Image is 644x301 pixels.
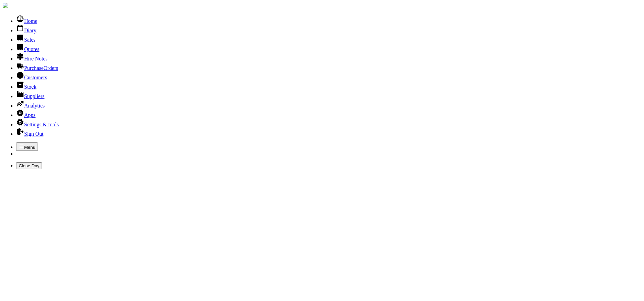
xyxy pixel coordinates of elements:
[16,90,641,99] li: Suppliers
[16,122,59,127] a: Settings & tools
[16,28,36,33] a: Diary
[16,93,44,99] a: Suppliers
[16,52,641,62] li: Hire Notes
[16,18,37,24] a: Home
[16,75,47,80] a: Customers
[3,3,8,8] img: companylogo.jpg
[16,81,641,90] li: Stock
[16,103,45,109] a: Analytics
[16,34,641,43] li: Sales
[16,46,39,52] a: Quotes
[16,84,36,90] a: Stock
[16,112,36,118] a: Apps
[16,56,48,61] a: Hire Notes
[16,65,58,71] a: PurchaseOrders
[16,142,38,151] button: Menu
[16,131,43,137] a: Sign Out
[16,37,36,43] a: Sales
[16,162,42,169] button: Close Day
